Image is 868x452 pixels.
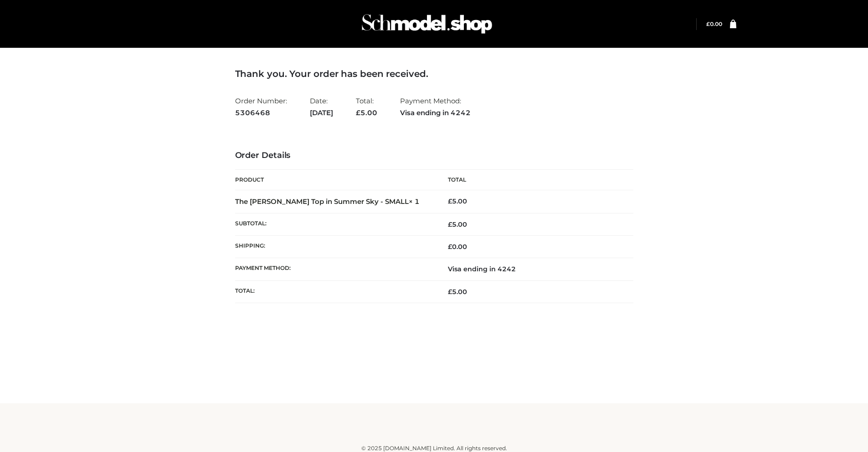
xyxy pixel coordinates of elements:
[356,93,377,121] li: Total:
[448,243,452,251] span: £
[310,107,333,119] strong: [DATE]
[235,236,434,258] th: Shipping:
[359,6,495,42] img: Schmodel Admin 964
[706,20,722,27] bdi: 0.00
[235,151,633,161] h3: Order Details
[235,197,420,206] strong: The [PERSON_NAME] Top in Summer Sky - SMALL
[706,20,710,27] span: £
[448,220,467,229] span: 5.00
[235,93,287,121] li: Order Number:
[400,93,471,121] li: Payment Method:
[235,170,434,190] th: Product
[448,197,452,205] span: £
[400,107,471,119] strong: Visa ending in 4242
[356,108,360,117] span: £
[235,213,434,235] th: Subtotal:
[448,220,452,229] span: £
[235,107,287,119] strong: 5306468
[310,93,333,121] li: Date:
[448,288,452,296] span: £
[448,197,467,205] bdi: 5.00
[706,20,722,27] a: £0.00
[235,68,633,79] h3: Thank you. Your order has been received.
[409,197,420,206] strong: × 1
[356,108,377,117] span: 5.00
[235,258,434,280] th: Payment method:
[434,170,633,190] th: Total
[235,280,434,303] th: Total:
[448,288,467,296] span: 5.00
[448,243,467,251] bdi: 0.00
[434,258,633,280] td: Visa ending in 4242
